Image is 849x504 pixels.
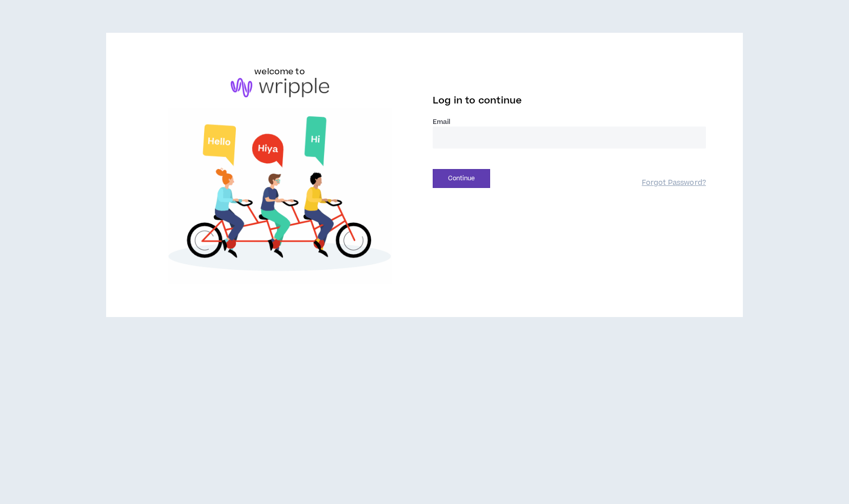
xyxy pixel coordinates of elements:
[642,178,706,188] a: Forgot Password?
[433,117,706,127] label: Email
[143,108,416,285] img: Welcome to Wripple
[254,66,305,78] h6: welcome to
[433,169,490,188] button: Continue
[231,78,329,97] img: logo-brand.png
[433,94,522,107] span: Log in to continue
